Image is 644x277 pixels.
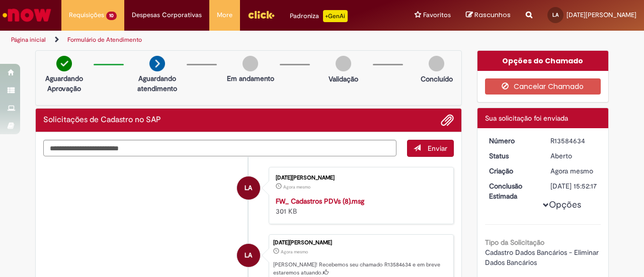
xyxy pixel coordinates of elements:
[407,140,454,157] button: Enviar
[283,184,310,190] time: 01/10/2025 09:52:10
[40,73,89,94] p: Aguardando Aprovação
[43,116,161,125] h2: Solicitações de Cadastro no SAP Histórico de tíquete
[474,10,511,20] span: Rascunhos
[481,136,543,146] dt: Número
[429,56,444,71] img: img-circle-grey.png
[281,249,308,255] span: Agora mesmo
[550,166,593,175] time: 01/10/2025 09:52:13
[441,114,454,127] button: Adicionar anexos
[273,261,448,276] p: [PERSON_NAME]! Recebemos seu chamado R13584634 e em breve estaremos atuando.
[273,240,448,246] div: [DATE][PERSON_NAME]
[421,74,453,84] p: Concluído
[567,11,636,19] span: [DATE][PERSON_NAME]
[290,10,348,22] div: Padroniza
[43,140,396,156] textarea: Digite sua mensagem aqui...
[237,244,260,267] div: Lucia Beatriz De Morais Andrade
[481,151,543,161] dt: Status
[485,238,544,247] b: Tipo da Solicitação
[481,166,543,176] dt: Criação
[329,74,358,84] p: Validação
[550,166,597,176] div: 01/10/2025 09:52:13
[132,10,202,20] span: Despesas Corporativas
[149,56,165,71] img: arrow-next.png
[323,10,348,22] p: +GenAi
[466,11,511,20] a: Rascunhos
[245,176,252,200] span: LA
[56,56,72,71] img: check-circle-green.png
[133,73,182,94] p: Aguardando atendimento
[552,12,558,18] span: LA
[11,36,46,44] a: Página inicial
[8,31,422,49] ul: Trilhas de página
[276,197,364,206] a: FW_ Cadastros PDVs (8).msg
[283,184,310,190] span: Agora mesmo
[217,10,232,20] span: More
[276,175,443,181] div: [DATE][PERSON_NAME]
[477,51,609,71] div: Opções do Chamado
[336,56,351,71] img: img-circle-grey.png
[550,166,593,175] span: Agora mesmo
[423,10,451,20] span: Favoritos
[276,196,443,216] div: 301 KB
[485,248,601,267] span: Cadastro Dados Bancários - Eliminar Dados Bancários
[1,5,53,25] img: ServiceNow
[237,176,260,200] div: Lucia Beatriz De Morais Andrade
[550,151,597,161] div: Aberto
[485,114,568,123] span: Sua solicitação foi enviada
[248,7,275,22] img: click_logo_yellow_360x200.png
[428,144,447,153] span: Enviar
[485,78,601,95] button: Cancelar Chamado
[245,243,252,267] span: LA
[67,36,142,44] a: Formulário de Atendimento
[227,73,274,83] p: Em andamento
[550,136,597,146] div: R13584634
[550,181,597,191] div: [DATE] 15:52:17
[481,181,543,201] dt: Conclusão Estimada
[106,12,117,20] span: 10
[281,249,308,255] time: 01/10/2025 09:52:13
[243,56,258,71] img: img-circle-grey.png
[69,10,104,20] span: Requisições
